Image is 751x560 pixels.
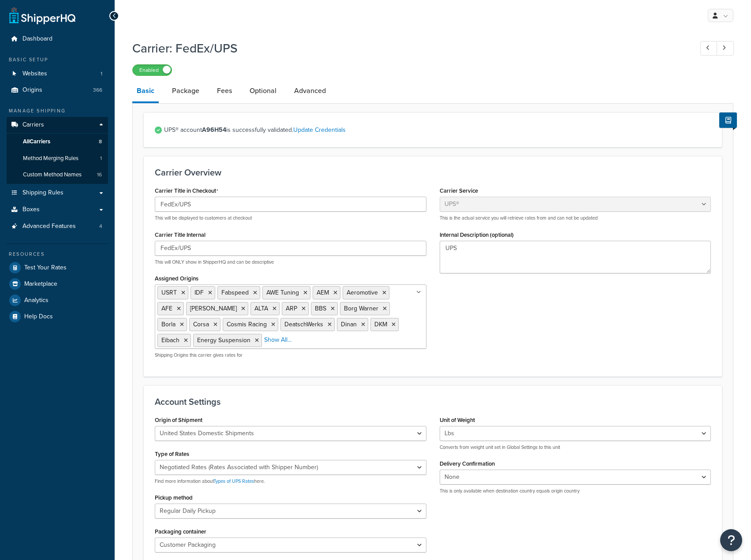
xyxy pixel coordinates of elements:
[7,31,108,47] a: Dashboard
[440,444,711,451] p: Converts from weight unit set in Global Settings to this unit
[227,320,267,329] span: Cosmis Racing
[202,125,226,134] strong: A96H54
[7,292,108,308] a: Analytics
[22,86,42,94] span: Origins
[97,171,102,179] span: 16
[7,66,108,82] a: Websites1
[24,280,57,288] span: Marketplace
[440,488,711,494] p: This is only available when destination country equals origin country
[168,80,204,101] a: Package
[22,35,52,43] span: Dashboard
[7,150,108,167] a: Method Merging Rules1
[440,231,514,238] label: Internal Description (optional)
[164,124,711,136] span: UPS® account is successfully validated.
[700,41,717,56] a: Previous Record
[317,288,329,297] span: AEM
[7,82,108,98] a: Origins366
[194,288,204,297] span: IDF
[7,185,108,201] a: Shipping Rules
[719,112,737,128] button: Show Help Docs
[155,275,198,282] label: Assigned Origins
[155,187,218,194] label: Carrier Title in Checkout
[293,125,346,134] a: Update Credentials
[7,218,108,235] a: Advanced Features4
[717,41,734,56] a: Next Record
[344,304,378,313] span: Borg Warner
[99,138,102,146] span: 8
[24,297,49,304] span: Analytics
[7,167,108,183] a: Custom Method Names16
[155,259,426,265] p: This will ONLY show in ShipperHQ and can be descriptive
[440,187,478,194] label: Carrier Service
[290,80,330,101] a: Advanced
[161,304,172,313] span: AFE
[315,304,326,313] span: BBS
[286,304,297,313] span: ARP
[264,336,291,344] a: Show All...
[197,336,250,345] span: Energy Suspension
[161,320,176,329] span: Borla
[7,167,108,183] li: Custom Method Names
[24,313,53,321] span: Help Docs
[155,494,193,501] label: Pickup method
[23,171,82,179] span: Custom Method Names
[155,215,426,221] p: This will be displayed to customers at checkout
[440,215,711,221] p: This is the actual service you will retrieve rates from and can not be updated
[155,397,711,407] h3: Account Settings
[24,264,67,272] span: Test Your Rates
[440,460,495,467] label: Delivery Confirmation
[155,417,202,423] label: Origin of Shipment
[347,288,378,297] span: Aeromotive
[155,231,205,238] label: Carrier Title Internal
[22,70,47,78] span: Websites
[7,66,108,82] li: Websites
[221,288,249,297] span: Fabspeed
[440,241,711,273] textarea: UPS
[266,288,299,297] span: AWE Tuning
[100,155,102,162] span: 1
[7,56,108,63] div: Basic Setup
[22,223,76,230] span: Advanced Features
[213,478,254,485] a: Types of UPS Rates
[245,80,281,101] a: Optional
[155,451,189,457] label: Type of Rates
[155,352,426,358] p: Shipping Origins this carrier gives rates for
[7,117,108,133] a: Carriers
[7,202,108,218] a: Boxes
[93,86,102,94] span: 366
[99,223,102,230] span: 4
[155,478,426,485] p: Find more information about here.
[341,320,357,329] span: Dinan
[7,134,108,150] a: AllCarriers8
[7,260,108,276] a: Test Your Rates
[720,529,742,551] button: Open Resource Center
[440,417,475,423] label: Unit of Weight
[101,70,102,78] span: 1
[133,65,172,75] label: Enabled
[7,250,108,258] div: Resources
[22,206,40,213] span: Boxes
[7,276,108,292] a: Marketplace
[254,304,268,313] span: ALTA
[374,320,387,329] span: DKM
[132,80,159,103] a: Basic
[190,304,237,313] span: [PERSON_NAME]
[7,309,108,325] li: Help Docs
[213,80,236,101] a: Fees
[161,336,179,345] span: Eibach
[7,117,108,184] li: Carriers
[7,107,108,115] div: Manage Shipping
[22,121,44,129] span: Carriers
[23,155,78,162] span: Method Merging Rules
[7,150,108,167] li: Method Merging Rules
[155,528,206,535] label: Packaging container
[7,82,108,98] li: Origins
[22,189,64,197] span: Shipping Rules
[193,320,209,329] span: Corsa
[161,288,177,297] span: USRT
[7,218,108,235] li: Advanced Features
